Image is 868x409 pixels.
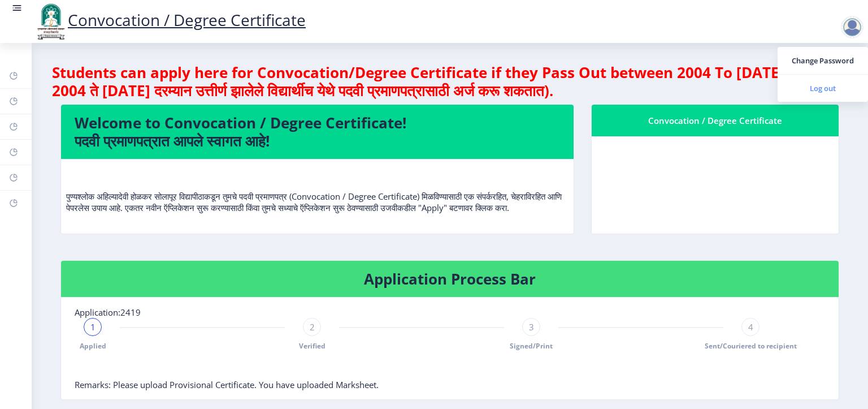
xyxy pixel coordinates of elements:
[52,63,848,100] h4: Students can apply here for Convocation/Degree Certificate if they Pass Out between 2004 To [DATE...
[778,47,868,74] a: Change Password
[605,114,825,127] div: Convocation / Degree Certificate
[75,307,141,318] span: Application:2419
[705,341,797,351] span: Sent/Couriered to recipient
[529,321,534,333] span: 3
[510,341,553,351] span: Signed/Print
[787,54,859,67] span: Change Password
[34,9,306,31] a: Convocation / Degree Certificate
[299,341,325,351] span: Verified
[748,321,753,333] span: 4
[75,114,560,150] h4: Welcome to Convocation / Degree Certificate! पदवी प्रमाणपत्रात आपले स्वागत आहे!
[310,321,315,333] span: 2
[34,2,68,41] img: logo
[75,379,379,390] span: Remarks: Please upload Provisional Certificate. You have uploaded Marksheet.
[90,321,96,333] span: 1
[787,81,859,95] span: Log out
[66,168,568,213] p: पुण्यश्लोक अहिल्यादेवी होळकर सोलापूर विद्यापीठाकडून तुमचे पदवी प्रमाणपत्र (Convocation / Degree C...
[75,270,825,288] h4: Application Process Bar
[778,75,868,102] a: Log out
[80,341,106,351] span: Applied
